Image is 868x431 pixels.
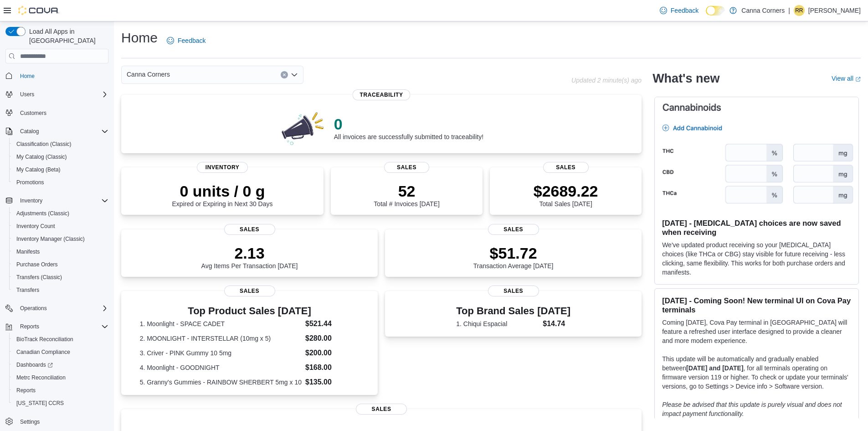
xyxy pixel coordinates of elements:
span: My Catalog (Classic) [16,153,67,161]
button: Open list of options [291,71,298,78]
a: [US_STATE] CCRS [13,398,67,409]
span: Sales [356,404,407,415]
a: BioTrack Reconciliation [13,334,77,345]
h1: Home [121,29,158,47]
button: My Catalog (Beta) [9,163,112,176]
span: Feedback [671,6,699,15]
span: Dashboards [13,359,108,370]
span: Reports [16,321,108,332]
span: Manifests [16,248,40,255]
span: Transfers (Classic) [13,272,108,283]
button: Catalog [2,125,112,138]
button: Transfers [9,284,112,296]
span: Canadian Compliance [13,347,108,358]
span: Inventory Count [16,223,55,230]
h3: [DATE] - Coming Soon! New terminal UI on Cova Pay terminals [662,296,851,314]
span: Classification (Classic) [13,139,108,150]
span: BioTrack Reconciliation [13,334,108,345]
button: [US_STATE] CCRS [9,397,112,410]
p: $2689.22 [534,182,598,200]
button: Reports [2,320,112,333]
dd: $14.74 [543,318,570,329]
p: 0 units / 0 g [172,182,273,200]
button: Catalog [16,126,42,137]
span: Promotions [13,177,108,188]
input: Dark Mode [706,6,725,16]
p: 2.13 [201,244,298,262]
span: Adjustments (Classic) [16,210,69,217]
button: Canadian Compliance [9,346,112,358]
span: Feedback [178,36,205,45]
dt: 1. Moonlight - SPACE CADET [140,319,302,328]
button: Inventory Manager (Classic) [9,233,112,245]
a: Transfers [13,285,43,296]
span: Home [20,73,35,80]
span: Metrc Reconciliation [16,374,66,381]
span: [US_STATE] CCRS [16,400,64,407]
a: Feedback [656,1,702,20]
a: Home [16,71,38,82]
span: Users [16,89,108,100]
span: Catalog [20,128,39,135]
span: Reports [13,385,108,396]
span: Settings [20,418,40,426]
p: | [788,5,790,16]
h2: What's new [652,71,719,86]
span: Transfers (Classic) [16,274,62,281]
h3: Top Brand Sales [DATE] [456,306,570,317]
span: Reports [20,323,39,330]
span: Transfers [16,286,39,294]
h3: Top Product Sales [DATE] [140,306,360,317]
a: My Catalog (Classic) [13,151,71,162]
a: Settings [16,416,43,427]
span: Traceability [353,89,411,100]
a: Feedback [163,31,209,50]
strong: [DATE] and [DATE] [686,364,743,372]
a: Purchase Orders [13,259,62,270]
span: BioTrack Reconciliation [16,336,73,343]
button: Adjustments (Classic) [9,207,112,220]
dd: $135.00 [305,377,359,388]
a: Dashboards [13,359,56,370]
span: Sales [224,224,275,235]
button: Inventory [16,195,46,206]
span: Operations [20,305,47,312]
a: Customers [16,108,50,119]
span: Inventory [197,162,248,173]
a: View allExternal link [832,75,861,82]
dd: $168.00 [305,362,359,373]
a: Adjustments (Classic) [13,208,73,219]
span: Settings [16,416,108,427]
span: Sales [384,162,430,173]
span: Metrc Reconciliation [13,372,108,383]
button: Reports [9,384,112,397]
span: Canadian Compliance [16,348,70,356]
span: Inventory [20,197,42,204]
button: Clear input [281,71,288,78]
dd: $521.44 [305,318,359,329]
span: Adjustments (Classic) [13,208,108,219]
a: Promotions [13,177,48,188]
dt: 5. Granny's Gummies - RAINBOW SHERBERT 5mg x 10 [140,378,302,387]
button: Transfers (Classic) [9,271,112,284]
span: Customers [20,109,46,117]
div: Avg Items Per Transaction [DATE] [201,244,298,270]
a: Manifests [13,246,43,257]
p: We've updated product receiving so your [MEDICAL_DATA] choices (like THCa or CBG) stay visible fo... [662,240,851,277]
span: My Catalog (Classic) [13,151,108,162]
p: Coming [DATE], Cova Pay terminal in [GEOGRAPHIC_DATA] will feature a refreshed user interface des... [662,318,851,345]
a: Metrc Reconciliation [13,372,69,383]
div: Ronny Reitmeier [794,5,805,16]
span: Inventory Manager (Classic) [13,234,108,244]
span: Customers [16,107,108,119]
dt: 4. Moonlight - GOODNIGHT [140,363,302,372]
a: Dashboards [9,358,112,371]
button: Inventory Count [9,220,112,233]
div: Total # Invoices [DATE] [374,182,439,208]
button: Purchase Orders [9,258,112,271]
button: BioTrack Reconciliation [9,333,112,346]
button: Classification (Classic) [9,138,112,151]
p: $51.72 [473,244,554,262]
span: Manifests [13,246,108,257]
div: Total Sales [DATE] [534,182,598,208]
